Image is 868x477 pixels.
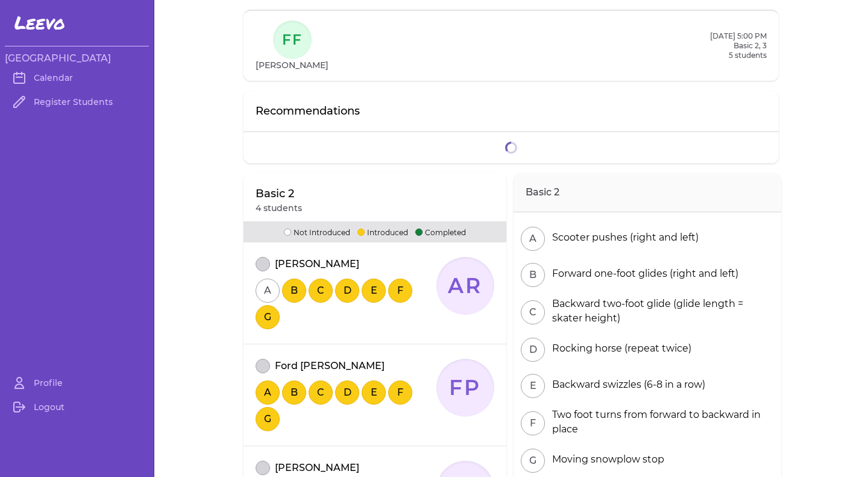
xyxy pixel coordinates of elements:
[281,31,303,48] text: FF
[256,461,270,475] button: attendance
[388,381,412,405] button: F
[388,279,412,303] button: F
[335,279,359,303] button: D
[275,257,359,271] p: [PERSON_NAME]
[521,300,545,324] button: C
[357,226,408,238] p: Introduced
[5,66,149,90] a: Calendar
[256,305,280,329] button: G
[282,279,306,303] button: B
[256,59,329,71] h1: [PERSON_NAME]
[521,411,545,435] button: F
[256,202,302,214] p: 4 students
[256,185,302,202] p: Basic 2
[282,381,306,405] button: B
[447,273,483,299] text: AR
[547,297,774,326] div: Backward two-foot glide (glide length = skater height)
[547,230,699,245] div: Scooter pushes (right and left)
[514,173,781,212] h2: Basic 2
[547,408,774,437] div: Two foot turns from forward to backward in place
[362,381,386,405] button: E
[710,31,767,41] h2: [DATE] 5:00 PM
[5,371,149,395] a: Profile
[547,341,691,356] div: Rocking horse (repeat twice)
[309,381,333,405] button: C
[547,267,738,281] div: Forward one-foot glides (right and left)
[5,395,149,419] a: Logout
[256,279,280,303] button: A
[547,452,664,467] div: Moving snowplow stop
[256,407,280,431] button: G
[256,359,270,373] button: attendance
[309,279,333,303] button: C
[449,375,482,400] text: FP
[521,449,545,473] button: G
[521,374,545,398] button: E
[362,279,386,303] button: E
[284,226,350,238] p: Not Introduced
[547,377,705,392] div: Backward swizzles (6-8 in a row)
[521,263,545,287] button: B
[710,41,767,51] h2: Basic 2, 3
[335,381,359,405] button: D
[256,103,360,119] p: Recommendations
[5,90,149,114] a: Register Students
[256,381,280,405] button: A
[14,12,65,34] span: Leevo
[710,51,767,60] p: 5 students
[275,359,385,373] p: Ford [PERSON_NAME]
[521,227,545,251] button: A
[415,226,466,238] p: Completed
[256,257,270,271] button: attendance
[5,51,149,66] h3: [GEOGRAPHIC_DATA]
[521,338,545,362] button: D
[275,461,359,475] p: [PERSON_NAME]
